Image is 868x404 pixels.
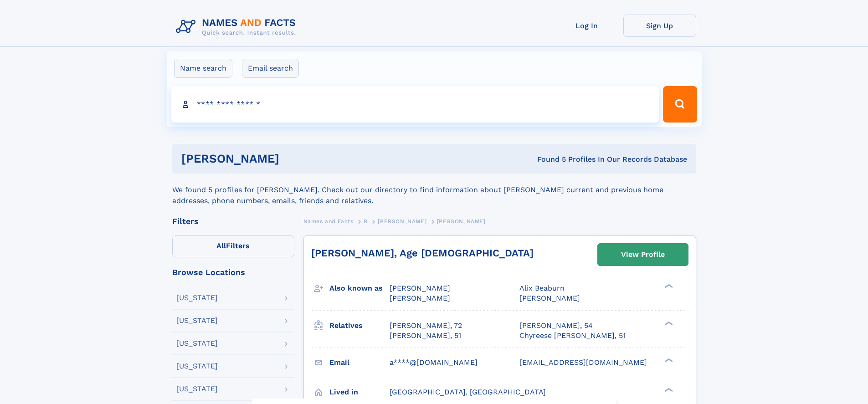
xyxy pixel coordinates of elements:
div: [US_STATE] [176,317,218,324]
label: Filters [172,235,294,257]
span: [PERSON_NAME] [390,294,450,302]
span: B [364,218,368,225]
div: ❯ [663,357,673,363]
div: Filters [172,217,294,225]
h3: Lived in [329,384,390,400]
h3: Relatives [329,318,390,333]
div: Found 5 Profiles In Our Records Database [408,154,687,164]
a: [PERSON_NAME] [378,215,426,227]
a: B [364,215,368,227]
span: Alix Beaburn [519,284,565,292]
span: [GEOGRAPHIC_DATA], [GEOGRAPHIC_DATA] [390,388,546,396]
button: Search Button [663,86,697,123]
label: Name search [174,59,232,78]
h3: Also known as [329,281,390,296]
div: [US_STATE] [176,340,218,347]
img: Logo Names and Facts [172,15,303,39]
a: Chyreese [PERSON_NAME], 51 [519,331,626,341]
div: [US_STATE] [176,385,218,393]
div: ❯ [663,283,673,289]
h3: Email [329,355,390,370]
a: Sign Up [623,15,696,37]
div: We found 5 profiles for [PERSON_NAME]. Check out our directory to find information about [PERSON_... [172,174,696,206]
div: Browse Locations [172,268,294,276]
a: Names and Facts [303,215,354,227]
a: [PERSON_NAME], 54 [519,321,593,331]
div: ❯ [663,387,673,393]
input: search input [171,86,659,123]
a: View Profile [598,244,688,266]
div: [US_STATE] [176,363,218,370]
a: [PERSON_NAME], 72 [390,321,462,331]
a: Log In [550,15,623,37]
span: [PERSON_NAME] [437,218,486,225]
div: [US_STATE] [176,294,218,302]
label: Email search [242,59,299,78]
div: ❯ [663,320,673,326]
span: All [216,241,226,250]
a: [PERSON_NAME], 51 [390,331,461,341]
span: [EMAIL_ADDRESS][DOMAIN_NAME] [519,358,647,367]
span: [PERSON_NAME] [519,294,580,302]
h1: [PERSON_NAME] [181,153,408,164]
span: [PERSON_NAME] [390,284,450,292]
span: [PERSON_NAME] [378,218,426,225]
a: [PERSON_NAME], Age [DEMOGRAPHIC_DATA] [311,247,534,259]
div: View Profile [621,244,665,265]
